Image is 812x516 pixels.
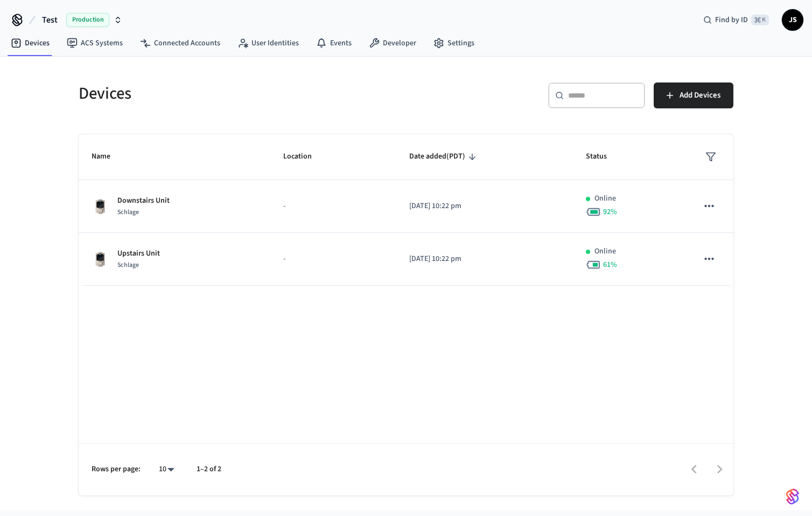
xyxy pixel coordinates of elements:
span: Add Devices [680,88,720,102]
p: [DATE] 10:22 pm [409,253,560,265]
p: [DATE] 10:22 pm [409,201,560,212]
a: Developer [360,33,425,53]
p: 1–2 of 2 [197,464,221,475]
a: ACS Systems [58,33,131,53]
button: JS [782,9,803,31]
span: Schlage [117,208,139,217]
span: Production [66,13,109,27]
span: Location [283,148,326,165]
span: Find by ID [715,15,748,25]
span: 92 % [603,207,617,217]
span: Test [42,13,58,26]
p: Online [594,246,616,257]
p: Rows per page: [92,464,141,475]
div: 10 [153,462,179,477]
table: sticky table [79,134,733,286]
span: Date added(PDT) [409,148,479,165]
p: - [283,201,383,212]
a: Events [307,33,360,53]
img: Schlage Sense Smart Deadbolt with Camelot Trim, Front [92,198,109,215]
img: SeamLogoGradient.69752ec5.svg [786,488,799,505]
p: Online [594,193,616,204]
a: Connected Accounts [131,33,229,53]
img: Schlage Sense Smart Deadbolt with Camelot Trim, Front [92,251,109,268]
span: 61 % [603,259,617,270]
span: Name [92,148,124,165]
span: ⌘ K [751,15,769,25]
span: JS [783,10,802,30]
div: Find by ID⌘ K [695,10,778,30]
a: Devices [2,33,58,53]
button: Add Devices [654,82,733,108]
span: Schlage [117,260,139,270]
p: - [283,253,383,265]
a: Settings [425,33,483,53]
a: User Identities [229,33,307,53]
p: Upstairs Unit [117,248,160,259]
p: Downstairs Unit [117,195,170,207]
h5: Devices [79,82,400,105]
span: Status [586,148,621,165]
